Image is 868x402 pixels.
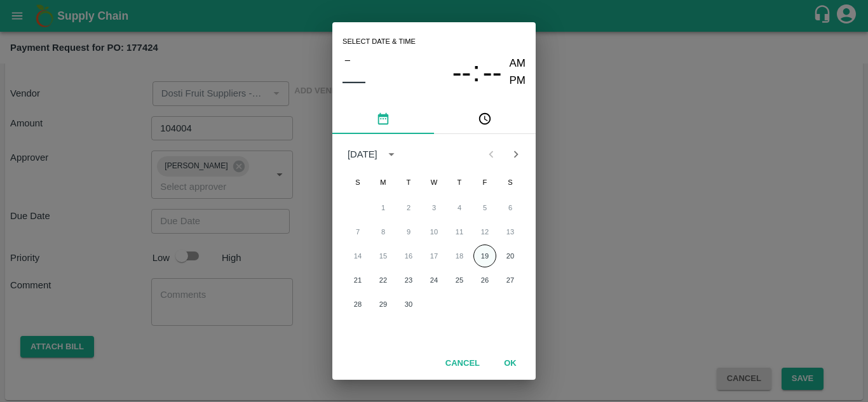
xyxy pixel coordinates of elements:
button: –– [342,68,365,93]
span: -- [452,56,471,89]
button: 24 [423,269,445,291]
button: – [342,51,353,68]
div: [DATE] [348,147,377,161]
button: pick date [332,104,434,134]
button: -- [483,55,502,89]
button: 29 [372,293,395,316]
span: Tuesday [397,170,420,195]
span: Wednesday [423,170,445,195]
span: : [472,55,480,89]
button: 22 [372,269,395,291]
button: -- [452,55,471,89]
button: Cancel [440,352,485,375]
span: – [345,51,350,68]
button: pick time [434,104,536,134]
button: 21 [346,269,369,291]
button: Next month [504,142,528,166]
button: 20 [499,245,522,267]
span: Sunday [346,170,369,195]
span: -- [483,56,502,89]
span: Thursday [448,170,471,195]
span: Friday [473,170,496,195]
button: 25 [448,269,471,291]
button: 27 [499,269,522,291]
button: PM [510,72,526,90]
button: calendar view is open, switch to year view [381,144,402,164]
button: 23 [397,269,420,291]
button: 30 [397,293,420,316]
span: Select date & time [342,32,416,51]
button: 28 [346,293,369,316]
button: 19 [473,245,496,267]
button: OK [490,352,531,375]
button: AM [510,55,526,72]
span: Saturday [499,170,522,195]
span: Monday [372,170,395,195]
button: 26 [473,269,496,291]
